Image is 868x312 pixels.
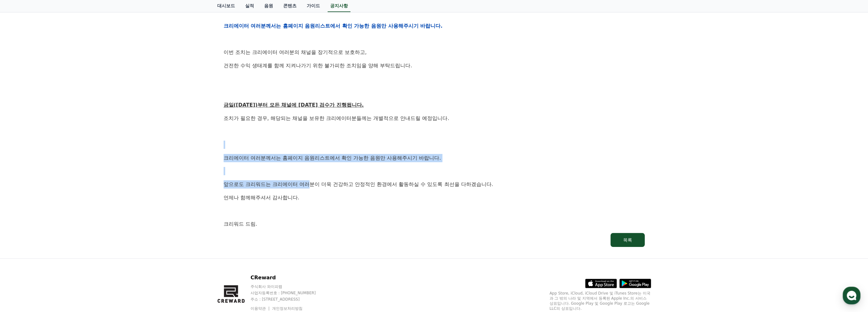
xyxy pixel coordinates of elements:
a: 목록 [224,233,645,247]
p: 사업자등록번호 : [PHONE_NUMBER] [251,290,328,295]
button: 목록 [610,233,645,247]
u: 금일([DATE])부터 모든 채널에 [DATE] 검수가 진행됩니다. [224,102,364,108]
p: 주소 : [STREET_ADDRESS] [251,297,328,302]
p: CReward [251,274,328,282]
a: 홈 [2,201,42,217]
p: 크리워드 드림. [224,220,645,228]
a: 개인정보처리방침 [272,306,303,311]
p: App Store, iCloud, iCloud Drive 및 iTunes Store는 미국과 그 밖의 나라 및 지역에서 등록된 Apple Inc.의 서비스 상표입니다. Goo... [550,291,651,311]
strong: 크리에이터 여러분께서는 홈페이지 음원리스트에서 확인 가능한 음원만 사용해주시기 바랍니다. [224,23,443,29]
p: 주식회사 와이피랩 [251,284,328,289]
a: 설정 [82,201,122,217]
p: 건전한 수익 생태계를 함께 지켜나가기 위한 불가피한 조치임을 양해 부탁드립니다. [224,62,645,70]
a: 이용약관 [251,306,271,311]
a: 대화 [42,201,82,217]
p: 크리에이터 여러분께서는 홈페이지 음원리스트에서 확인 가능한 음원만 사용해주시기 바랍니다. [224,154,645,162]
span: 대화 [58,211,66,216]
div: 목록 [623,237,632,243]
p: 앞으로도 크리워드는 크리에이터 여러분이 더욱 건강하고 안정적인 환경에서 활동하실 수 있도록 최선을 다하겠습니다. [224,180,645,189]
span: 설정 [98,211,106,216]
p: 조치가 필요한 경우, 해당되는 채널을 보유한 크리에이터분들께는 개별적으로 안내드릴 예정입니다. [224,114,645,123]
p: 이번 조치는 크리에이터 여러분의 채널을 장기적으로 보호하고, [224,48,645,56]
span: 홈 [20,211,24,216]
p: 언제나 함께해주셔서 감사합니다. [224,194,645,202]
